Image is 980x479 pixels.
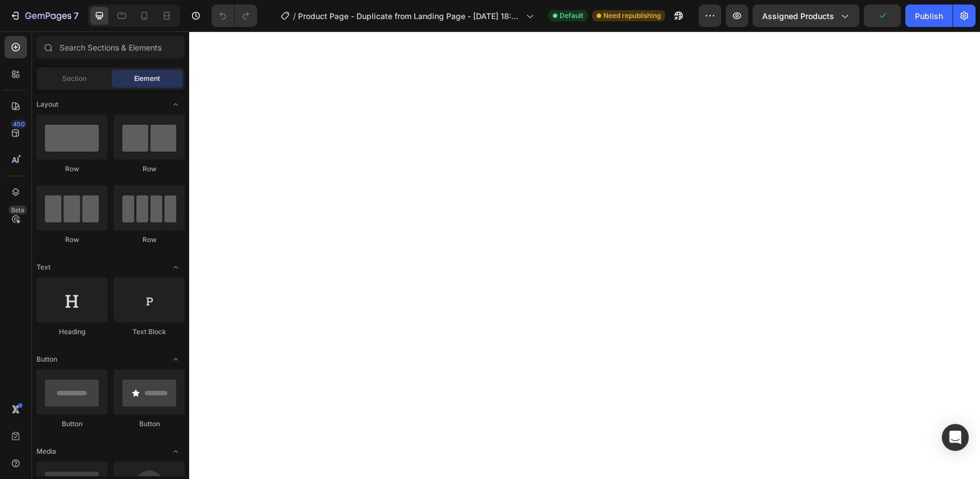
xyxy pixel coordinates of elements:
[114,327,185,337] div: Text Block
[905,4,952,27] button: Publish
[36,262,51,272] span: Text
[762,10,834,22] span: Assigned Products
[36,419,107,429] div: Button
[212,4,257,27] div: Undo/Redo
[293,10,296,22] span: /
[74,9,79,22] p: 7
[114,164,185,174] div: Row
[167,258,185,276] span: Toggle open
[560,11,583,21] span: Default
[36,327,107,337] div: Heading
[189,31,980,479] iframe: Design area
[114,235,185,245] div: Row
[167,350,185,368] span: Toggle open
[11,120,27,129] div: 450
[36,235,107,245] div: Row
[4,4,84,27] button: 7
[114,419,185,429] div: Button
[942,424,969,451] div: Open Intercom Messenger
[8,206,27,215] div: Beta
[167,442,185,460] span: Toggle open
[167,95,185,113] span: Toggle open
[36,164,107,174] div: Row
[603,11,661,21] span: Need republishing
[915,10,943,22] div: Publish
[36,99,58,110] span: Layout
[753,4,859,27] button: Assigned Products
[36,354,57,364] span: Button
[298,10,521,22] span: Product Page - Duplicate from Landing Page - [DATE] 18:17:09
[36,446,56,457] span: Media
[134,74,160,84] span: Element
[62,74,86,84] span: Section
[36,36,185,58] input: Search Sections & Elements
